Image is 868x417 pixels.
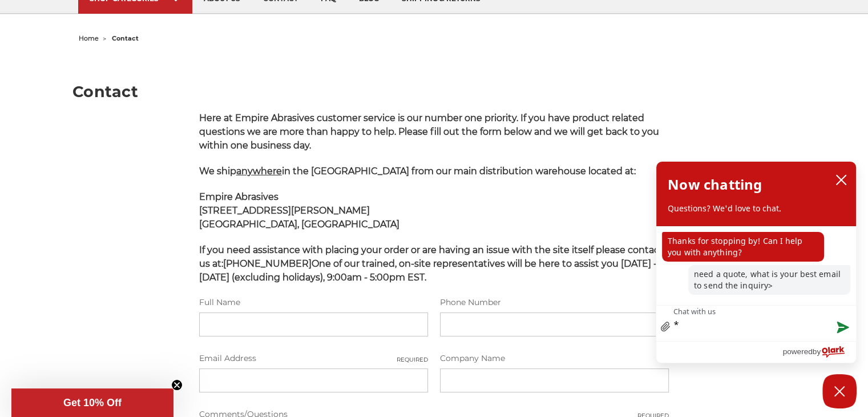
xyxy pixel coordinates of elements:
span: anywhere [236,166,282,177]
a: home [79,34,99,42]
span: Here at Empire Abrasives customer service is our number one priority. If you have product related... [199,113,659,151]
label: Company Name [440,352,669,364]
p: Questions? We'd love to chat. [668,203,845,214]
span: We ship in the [GEOGRAPHIC_DATA] from our main distribution warehouse located at: [199,166,636,177]
label: Full Name [199,296,428,308]
span: powered [782,344,812,359]
h1: Contact [72,84,796,99]
button: Close teaser [171,379,183,391]
p: Thanks for stopping by! Can I help you with anything? [662,232,824,262]
label: Chat with us [673,307,716,315]
strong: [STREET_ADDRESS][PERSON_NAME] [GEOGRAPHIC_DATA], [GEOGRAPHIC_DATA] [199,205,399,230]
a: Powered by Olark [782,342,856,363]
span: If you need assistance with placing your order or are having an issue with the site itself please... [199,244,663,283]
button: Send message [827,315,856,341]
a: file upload [656,314,675,341]
span: by [813,344,821,359]
label: Phone Number [440,296,669,308]
h2: Now chatting [668,173,762,196]
small: Required [397,355,428,364]
button: Close Chatbox [822,374,857,408]
strong: [PHONE_NUMBER] [223,258,312,269]
p: need a quote, what is your best email to send the inquiry> [688,265,850,295]
button: close chatbox [832,171,850,189]
span: Get 10% Off [63,397,122,408]
div: chat [656,226,856,305]
label: Email Address [199,352,428,364]
span: Empire Abrasives [199,191,278,202]
div: olark chatbox [656,161,857,363]
span: contact [112,34,139,42]
div: Get 10% OffClose teaser [11,388,173,417]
